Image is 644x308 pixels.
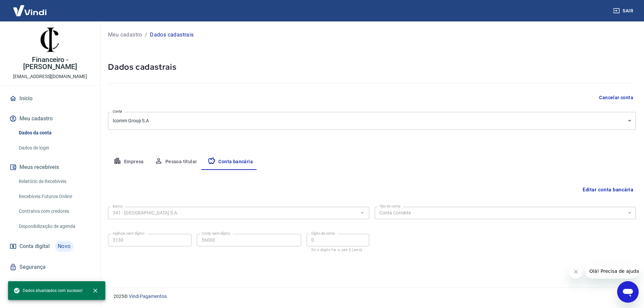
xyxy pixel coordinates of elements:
button: close [88,283,103,298]
span: Olá! Precisa de ajuda? [4,5,56,10]
a: Recebíveis Futuros Online [16,190,92,203]
p: Dados cadastrais [150,31,194,39]
button: Editar conta bancária [580,183,636,196]
img: Vindi [8,0,52,21]
div: Icomm Group S.A [108,112,636,130]
p: 2025 © [113,293,628,300]
button: Meu cadastro [8,111,92,126]
span: Conta digital [19,242,50,251]
img: c7f6c277-3e1a-459d-8a6e-e007bbcd6746.jpeg [37,27,64,54]
p: / [145,31,147,39]
a: Vindi Pagamentos [129,294,167,299]
label: Tipo de conta [379,204,400,209]
h5: Dados cadastrais [108,62,636,72]
iframe: Mensagem da empresa [585,264,639,279]
button: Sair [612,5,636,17]
button: Pessoa titular [149,154,203,170]
button: Empresa [108,154,149,170]
a: Segurança [8,260,92,274]
button: Cancelar conta [596,91,636,104]
a: Meu cadastro [108,31,142,39]
iframe: Botão para abrir a janela de mensagens [617,281,639,303]
a: Dados da conta [16,126,92,140]
a: Conta digitalNovo [8,238,92,254]
p: Financeiro - [PERSON_NAME] [5,56,95,70]
a: Dados de login [16,141,92,155]
label: Banco [113,204,123,209]
button: Conta bancária [202,154,258,170]
label: Conta [113,109,122,114]
span: Dados atualizados com sucesso! [13,287,83,294]
a: Contratos com credores [16,204,92,218]
button: Meus recebíveis [8,160,92,175]
p: [EMAIL_ADDRESS][DOMAIN_NAME] [13,73,87,80]
label: Dígito da conta [311,231,335,236]
a: Relatório de Recebíveis [16,175,92,188]
a: Início [8,91,92,106]
a: Disponibilização de agenda [16,220,92,233]
a: Fale conosco [8,280,92,295]
p: Se o dígito for x, use 0 (zero) [311,248,365,252]
label: Agência (sem dígito) [113,231,145,236]
iframe: Fechar mensagem [569,265,583,279]
label: Conta (sem dígito) [202,231,230,236]
span: Novo [55,241,73,252]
